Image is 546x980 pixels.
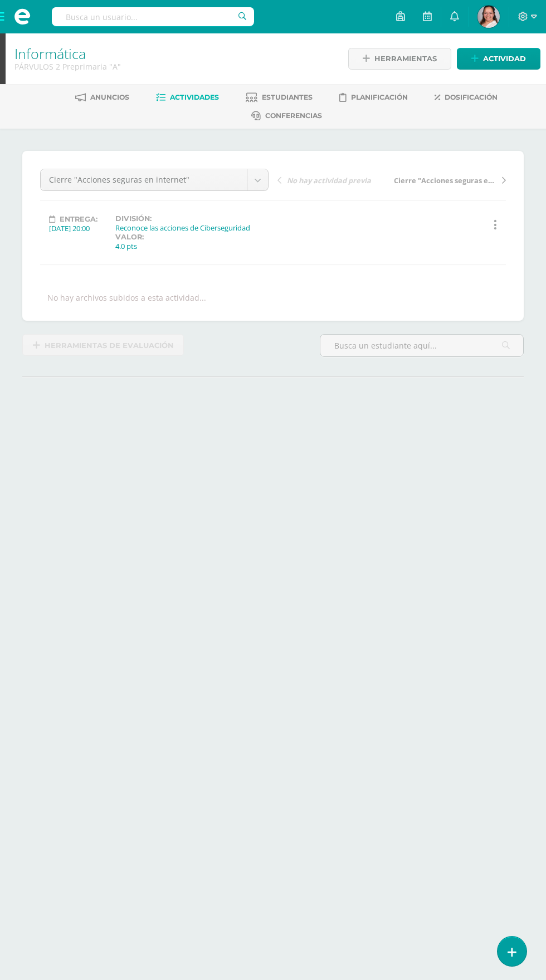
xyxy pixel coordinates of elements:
a: Actividades [156,89,219,106]
span: Cierre "Acciones seguras en internet" [49,169,238,190]
a: Dosificación [435,89,498,106]
span: Herramientas de evaluación [45,335,174,356]
div: PÁRVULOS 2 Preprimaria 'A' [14,61,334,72]
a: Planificación [339,89,408,106]
span: Herramientas [374,48,437,69]
label: División: [115,214,250,223]
span: Actividades [170,93,219,101]
span: Estudiantes [262,93,313,101]
input: Busca un usuario... [52,7,254,26]
span: Planificación [351,93,408,101]
div: No hay archivos subidos a esta actividad... [47,292,206,303]
span: Entrega: [60,215,97,223]
div: Reconoce las acciones de Ciberseguridad [115,223,250,233]
span: Conferencias [265,111,322,120]
div: 4.0 pts [115,241,144,251]
a: Actividad [457,48,540,70]
a: Anuncios [75,89,129,106]
a: Cierre "Acciones seguras en internet" [392,174,506,185]
label: Valor: [115,233,144,241]
span: Anuncios [90,93,129,101]
img: dc5ff4e07cc4005fde0d66d8b3792a65.png [477,6,500,28]
span: Cierre "Acciones seguras en internet" [394,175,497,185]
a: Conferencias [251,107,322,125]
a: Informática [14,44,86,63]
span: Dosificación [445,93,498,101]
a: Herramientas [348,48,451,70]
input: Busca un estudiante aquí... [320,335,523,356]
div: [DATE] 20:00 [49,223,97,233]
span: No hay actividad previa [287,175,371,185]
h1: Informática [14,46,334,61]
span: Actividad [483,48,526,69]
a: Cierre "Acciones seguras en internet" [41,169,268,190]
a: Estudiantes [246,89,313,106]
